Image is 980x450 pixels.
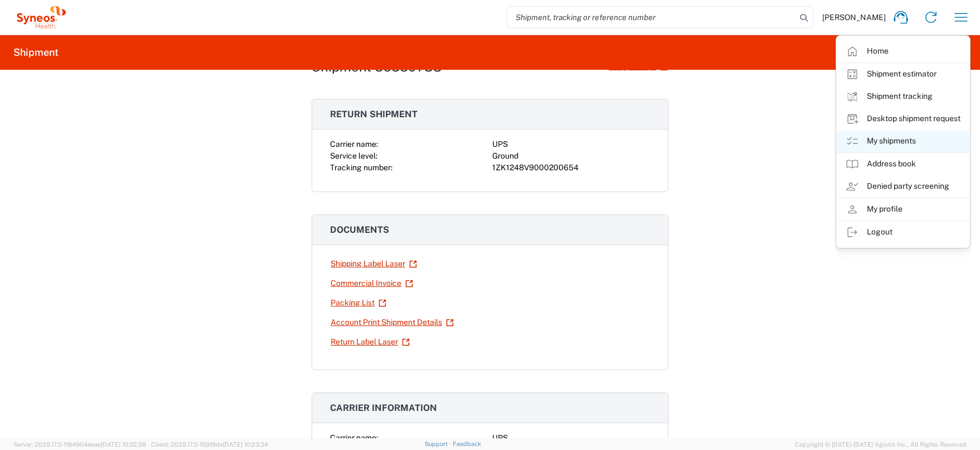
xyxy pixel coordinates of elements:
[837,85,969,108] a: Shipment tracking
[13,441,146,448] span: Server: 2025.17.0-1194904eeae
[330,254,418,274] a: Shipping Label Laser
[330,163,392,172] span: Tracking number:
[330,109,418,119] span: Return shipment
[492,162,650,174] div: 1ZK1248V9000200654
[330,332,410,352] a: Return Label Laser
[795,439,967,449] span: Copyright © [DATE]-[DATE] Agistix Inc., All Rights Reserved
[13,46,59,59] h2: Shipment
[837,63,969,85] a: Shipment estimator
[330,313,454,332] a: Account Print Shipment Details
[330,433,378,442] span: Carrier name:
[837,40,969,63] a: Home
[330,293,387,313] a: Packing List
[822,12,886,22] span: [PERSON_NAME]
[330,274,414,293] a: Commercial Invoice
[507,7,796,28] input: Shipment, tracking or reference number
[330,140,378,149] span: Carrier name:
[223,441,268,448] span: [DATE] 10:23:34
[492,432,650,444] div: UPS
[425,441,453,447] a: Support
[330,224,389,235] span: Documents
[837,108,969,130] a: Desktop shipment request
[101,441,146,448] span: [DATE] 10:32:38
[837,175,969,198] a: Denied party screening
[837,198,969,221] a: My profile
[492,150,650,162] div: Ground
[330,403,437,413] span: Carrier information
[837,221,969,243] a: Logout
[492,138,650,150] div: UPS
[330,151,377,160] span: Service level:
[151,441,268,448] span: Client: 2025.17.0-159f9de
[837,153,969,175] a: Address book
[837,130,969,152] a: My shipments
[453,441,481,447] a: Feedback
